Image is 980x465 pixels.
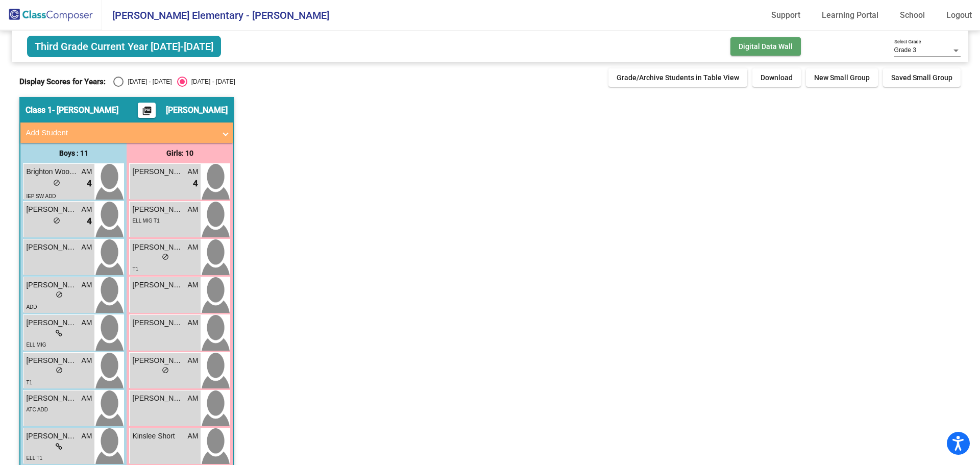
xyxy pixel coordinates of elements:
[124,77,171,86] div: [DATE] - [DATE]
[132,166,183,177] span: [PERSON_NAME]
[187,166,198,177] span: AM
[20,123,233,143] mat-expansion-panel-header: Add Student
[81,431,92,442] span: AM
[132,242,183,253] span: [PERSON_NAME]
[814,7,887,23] a: Learning Portal
[87,177,92,190] span: 4
[132,280,183,290] span: [PERSON_NAME]
[806,68,878,87] button: New Small Group
[132,393,183,404] span: [PERSON_NAME]
[127,143,233,163] div: Girls: 10
[26,342,46,348] span: ELL MIG
[26,127,215,139] mat-panel-title: Add Student
[53,179,60,186] span: do_not_disturb_alt
[763,7,808,23] a: Support
[187,280,198,290] span: AM
[27,36,221,57] span: Third Grade Current Year [DATE]-[DATE]
[26,242,77,253] span: [PERSON_NAME]
[891,74,952,82] span: Saved Small Group
[894,46,916,54] span: Grade 3
[132,204,183,215] span: [PERSON_NAME]
[81,280,92,290] span: AM
[132,266,138,272] span: T1
[102,7,329,23] span: [PERSON_NAME] Elementary - [PERSON_NAME]
[26,317,77,328] span: [PERSON_NAME]
[132,431,183,442] span: Kinslee Short
[26,304,37,310] span: ADD
[730,37,801,56] button: Digital Data Wall
[892,7,933,23] a: School
[26,407,48,412] span: ATC ADD
[752,68,801,87] button: Download
[81,204,92,215] span: AM
[883,68,961,87] button: Saved Small Group
[162,366,169,374] span: do_not_disturb_alt
[938,7,980,23] a: Logout
[53,217,60,224] span: do_not_disturb_alt
[187,355,198,366] span: AM
[81,355,92,366] span: AM
[20,143,127,163] div: Boys : 11
[26,105,52,115] span: Class 1
[162,253,169,260] span: do_not_disturb_alt
[26,393,77,404] span: [PERSON_NAME]
[81,317,92,328] span: AM
[187,204,198,215] span: AM
[193,177,198,190] span: 4
[26,166,77,177] span: Brighton Woodbury
[761,74,793,82] span: Download
[81,393,92,404] span: AM
[87,215,92,228] span: 4
[141,106,153,120] mat-icon: picture_as_pdf
[132,218,159,224] span: ELL MIG T1
[166,105,228,115] span: [PERSON_NAME]
[138,103,156,118] button: Print Students Details
[26,204,77,215] span: [PERSON_NAME]
[617,74,739,82] span: Grade/Archive Students in Table View
[187,431,198,442] span: AM
[187,77,235,86] div: [DATE] - [DATE]
[52,105,118,115] span: - [PERSON_NAME]
[81,242,92,253] span: AM
[81,166,92,177] span: AM
[814,74,870,82] span: New Small Group
[26,355,77,366] span: [PERSON_NAME]
[739,42,793,51] span: Digital Data Wall
[132,317,183,328] span: [PERSON_NAME]
[26,380,32,385] span: T1
[26,431,77,442] span: [PERSON_NAME]
[19,77,106,86] span: Display Scores for Years:
[56,291,63,298] span: do_not_disturb_alt
[187,242,198,253] span: AM
[26,280,77,290] span: [PERSON_NAME]
[132,355,183,366] span: [PERSON_NAME]
[187,317,198,328] span: AM
[56,366,63,374] span: do_not_disturb_alt
[608,68,747,87] button: Grade/Archive Students in Table View
[113,77,235,87] mat-radio-group: Select an option
[187,393,198,404] span: AM
[26,455,42,461] span: ELL T1
[26,193,56,199] span: IEP SW ADD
